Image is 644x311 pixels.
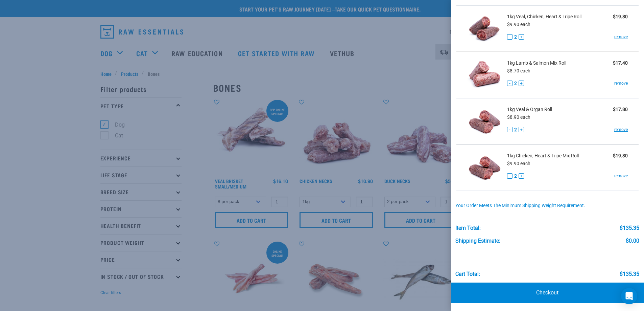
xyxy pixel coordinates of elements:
[621,288,637,304] div: Open Intercom Messenger
[507,114,530,120] span: $8.90 each
[519,173,524,179] button: +
[507,34,512,40] button: -
[467,11,502,46] img: Veal, Chicken, Heart & Tripe Roll
[614,173,628,179] a: remove
[614,34,628,40] a: remove
[507,13,581,20] span: 1kg Veal, Chicken, Heart & Tripe Roll
[455,225,481,231] div: Item Total:
[613,153,628,158] strong: $19.80
[455,238,500,244] div: Shipping Estimate:
[467,104,502,139] img: Veal & Organ Roll
[514,173,517,180] span: 2
[507,127,512,132] button: -
[507,173,512,179] button: -
[514,80,517,87] span: 2
[620,271,639,277] div: $135.35
[613,60,628,66] strong: $17.40
[514,34,517,41] span: 2
[614,127,628,133] a: remove
[507,106,552,113] span: 1kg Veal & Organ Roll
[620,225,639,231] div: $135.35
[467,150,502,185] img: Chicken, Heart & Tripe Mix Roll
[614,80,628,86] a: remove
[514,126,517,133] span: 2
[626,238,639,244] div: $0.00
[519,127,524,132] button: +
[507,68,530,73] span: $8.70 each
[613,107,628,112] strong: $17.80
[519,34,524,40] button: +
[507,152,579,159] span: 1kg Chicken, Heart & Tripe Mix Roll
[519,81,524,86] button: +
[455,271,480,277] div: Cart total:
[507,161,530,166] span: $9.90 each
[507,22,530,27] span: $9.90 each
[467,58,502,92] img: Lamb & Salmon Mix Roll
[507,81,512,86] button: -
[455,203,639,208] div: Your order meets the minimum shipping weight requirement.
[613,14,628,19] strong: $19.80
[507,60,566,67] span: 1kg Lamb & Salmon Mix Roll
